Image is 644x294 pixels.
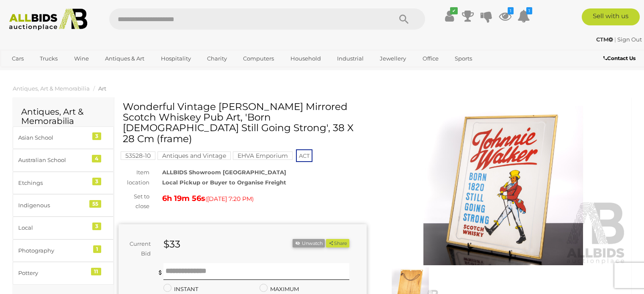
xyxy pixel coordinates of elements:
[617,36,642,43] a: Sign Out
[89,200,101,208] div: 55
[112,192,156,212] div: Set to close
[112,168,156,187] div: Item location
[233,151,293,160] mark: EHVA Emporium
[13,85,90,92] a: Antiques, Art & Memorabilia
[596,36,614,43] a: CTM
[18,223,88,233] div: Local
[18,178,88,188] div: Etchings
[450,7,458,14] i: ✔
[158,151,231,160] mark: Antiques and Vintage
[13,262,114,284] a: Pottery 11
[69,52,94,66] a: Wine
[155,52,196,66] a: Hospitality
[18,201,88,210] div: Indigenous
[374,52,412,66] a: Jewellery
[614,36,616,43] span: |
[603,55,636,61] b: Contact Us
[18,246,88,256] div: Photography
[18,133,88,143] div: Asian School
[296,149,312,162] span: ACT
[13,194,114,217] a: Indigenous 55
[92,155,101,162] div: 4
[582,8,640,25] a: Sell with us
[238,52,279,66] a: Computers
[449,52,478,66] a: Sports
[596,36,613,43] strong: CTM
[499,8,511,24] a: 1
[326,239,349,248] button: Share
[162,179,286,186] strong: Local Pickup or Buyer to Organise Freight
[6,66,77,80] a: [GEOGRAPHIC_DATA]
[91,268,101,275] div: 11
[13,149,114,171] a: Australian School 4
[260,284,299,294] label: MAXIMUM
[233,152,293,159] a: EHVA Emporium
[92,132,101,140] div: 3
[508,7,514,14] i: 1
[123,102,365,144] h1: Wonderful Vintage [PERSON_NAME] Mirrored Scotch Whiskey Pub Art, 'Born [DEMOGRAPHIC_DATA] Still G...
[603,54,638,63] a: Contact Us
[205,195,254,202] span: ( )
[332,52,369,66] a: Industrial
[207,195,252,203] span: [DATE] 7:20 PM
[18,155,88,165] div: Australian School
[285,52,326,66] a: Household
[383,8,425,30] button: Search
[119,239,157,259] div: Current Bid
[34,52,63,66] a: Trucks
[98,85,106,92] a: Art
[13,126,114,149] a: Asian School 3
[379,106,627,265] img: Wonderful Vintage Johnnie Walker Mirrored Scotch Whiskey Pub Art, 'Born 1820 Still Going Strong',...
[293,239,325,248] button: Unwatch
[13,217,114,239] a: Local 3
[517,8,530,24] a: 1
[13,239,114,262] a: Photography 1
[92,223,101,230] div: 3
[162,194,205,203] strong: 6h 19m 56s
[121,151,155,160] mark: 53528-10
[526,7,532,14] i: 1
[100,52,150,66] a: Antiques & Art
[443,8,456,24] a: ✔
[5,8,92,30] img: Allbids.com.au
[121,152,155,159] a: 53528-10
[21,107,105,126] h2: Antiques, Art & Memorabilia
[293,239,325,248] li: Unwatch this item
[13,172,114,194] a: Etchings 3
[6,52,29,66] a: Cars
[162,169,286,176] strong: ALLBIDS Showroom [GEOGRAPHIC_DATA]
[163,284,198,294] label: INSTANT
[92,178,101,185] div: 3
[417,52,444,66] a: Office
[163,238,180,250] strong: $33
[18,268,88,278] div: Pottery
[202,52,232,66] a: Charity
[158,152,231,159] a: Antiques and Vintage
[93,245,101,253] div: 1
